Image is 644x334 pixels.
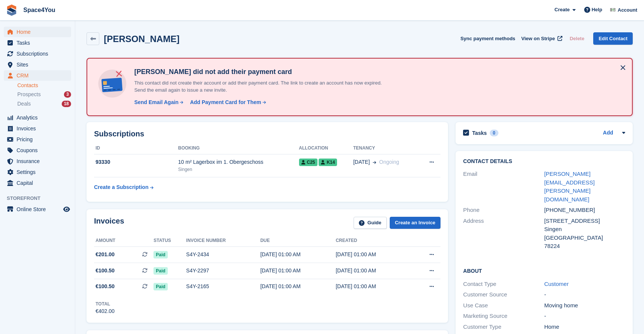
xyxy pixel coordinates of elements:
[131,68,395,76] h4: [PERSON_NAME] did not add their payment card
[463,206,544,215] div: Phone
[336,251,411,258] div: [DATE] 01:00 AM
[178,158,299,166] div: 10 m² Lagerbox im 1. Obergeschoss
[299,142,353,154] th: Allocation
[544,206,625,215] div: [PHONE_NUMBER]
[463,312,544,320] div: Marketing Source
[390,217,441,229] a: Create an Invoice
[17,100,71,108] a: Deals 18
[544,171,595,203] a: [PERSON_NAME][EMAIL_ADDRESS][PERSON_NAME][DOMAIN_NAME]
[544,217,625,225] div: [STREET_ADDRESS]
[96,68,128,100] img: no-card-linked-e7822e413c904bf8b177c4d89f31251c4716f9871600ec3ca5bfc59e148c83f4.svg
[17,91,41,98] span: Prospects
[6,5,17,16] img: stora-icon-8386f47178a22dfd0bd8f6a31ec36ba5ce8667c1dd55bd0f319d3a0aa187defe.svg
[17,178,62,188] span: Capital
[463,217,544,251] div: Address
[96,251,115,258] span: €201.00
[260,235,336,247] th: Due
[336,267,411,275] div: [DATE] 01:00 AM
[62,101,71,107] div: 18
[463,159,625,165] h2: Contact Details
[592,6,602,14] span: Help
[96,307,115,315] div: €402.00
[544,242,625,251] div: 78224
[618,6,637,14] span: Account
[153,283,167,290] span: Paid
[64,91,71,98] div: 3
[353,158,370,166] span: [DATE]
[603,129,613,138] a: Add
[544,234,625,242] div: [GEOGRAPHIC_DATA]
[4,112,71,123] a: menu
[94,180,153,194] a: Create a Subscription
[260,251,336,258] div: [DATE] 01:00 AM
[178,142,299,154] th: Booking
[463,170,544,204] div: Email
[554,6,570,14] span: Create
[20,4,58,16] a: Space4You
[463,290,544,299] div: Customer Source
[104,34,179,44] h2: [PERSON_NAME]
[62,205,71,214] a: Preview store
[17,156,62,166] span: Insurance
[17,82,71,89] a: Contacts
[7,195,75,202] span: Storefront
[490,130,498,136] div: 0
[96,283,115,290] span: €100.50
[134,98,179,106] div: Send Email Again
[544,312,625,320] div: -
[17,100,31,107] span: Deals
[593,32,633,45] a: Edit Contact
[131,79,395,94] p: This contact did not create their account or add their payment card. The link to create an accoun...
[17,48,62,59] span: Subscriptions
[153,267,167,275] span: Paid
[96,301,115,307] div: Total
[260,283,336,290] div: [DATE] 01:00 AM
[4,27,71,37] a: menu
[4,156,71,166] a: menu
[94,235,153,247] th: Amount
[186,267,260,275] div: S4Y-2297
[17,134,62,145] span: Pricing
[94,158,178,166] div: 93330
[153,235,186,247] th: Status
[4,70,71,81] a: menu
[187,98,267,106] a: Add Payment Card for Them
[319,159,337,166] span: K14
[609,6,617,14] img: Finn-Kristof Kausch
[178,166,299,173] div: Singen
[299,159,317,166] span: C25
[4,204,71,215] a: menu
[190,98,261,106] div: Add Payment Card for Them
[17,167,62,177] span: Settings
[354,217,387,229] a: Guide
[544,281,569,287] a: Customer
[544,225,625,234] div: Singen
[186,251,260,258] div: S4Y-2434
[544,323,625,331] div: Home
[17,38,62,48] span: Tasks
[17,112,62,123] span: Analytics
[336,283,411,290] div: [DATE] 01:00 AM
[336,235,411,247] th: Created
[463,301,544,310] div: Use Case
[186,283,260,290] div: S4Y-2165
[186,235,260,247] th: Invoice number
[17,70,62,81] span: CRM
[96,267,115,275] span: €100.50
[353,142,418,154] th: Tenancy
[460,32,515,45] button: Sync payment methods
[17,145,62,156] span: Coupons
[4,145,71,156] a: menu
[521,35,555,42] span: View on Stripe
[260,267,336,275] div: [DATE] 01:00 AM
[567,32,587,45] button: Delete
[518,32,564,45] a: View on Stripe
[4,59,71,70] a: menu
[17,27,62,37] span: Home
[17,59,62,70] span: Sites
[4,178,71,188] a: menu
[4,134,71,145] a: menu
[94,130,440,138] h2: Subscriptions
[94,142,178,154] th: ID
[94,183,149,191] div: Create a Subscription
